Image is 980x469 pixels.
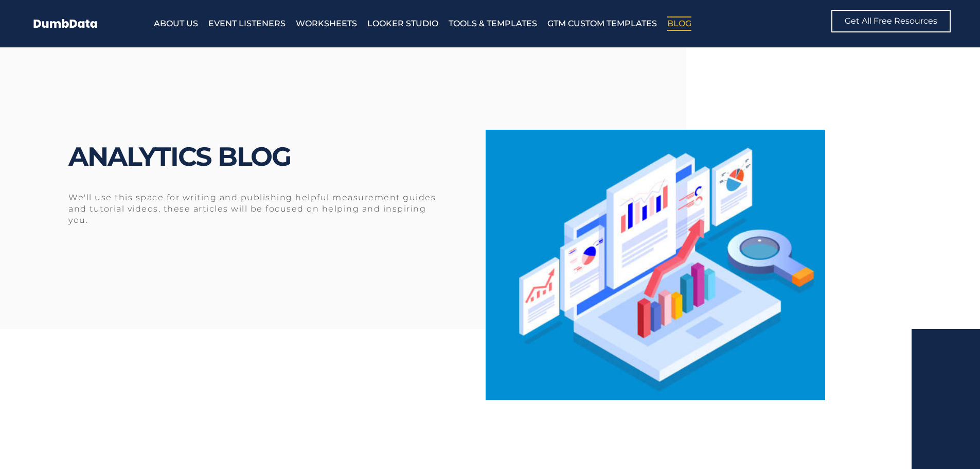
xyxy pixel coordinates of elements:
a: Blog [667,16,691,31]
a: Tools & Templates [449,16,537,31]
span: Get All Free Resources [845,17,937,25]
a: Worksheets [296,16,357,31]
a: GTM Custom Templates [547,16,657,31]
a: Looker Studio [367,16,438,31]
a: Get All Free Resources [831,10,951,32]
h1: Analytics Blog [68,136,514,177]
h6: We'll use this space for writing and publishing helpful measurement guides and tutorial videos. t... [68,192,437,226]
a: About Us [154,16,198,31]
nav: Menu [154,16,764,31]
a: Event Listeners [208,16,286,31]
